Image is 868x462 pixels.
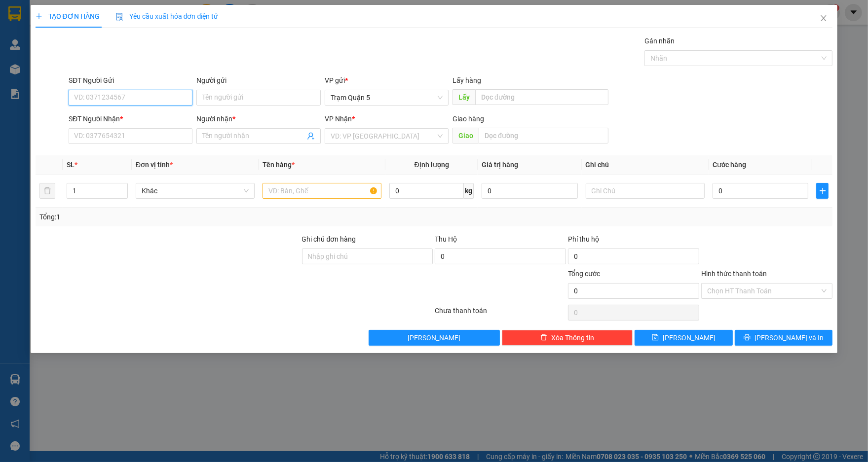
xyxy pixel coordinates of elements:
[701,270,767,278] label: Hình thức thanh toán
[568,270,600,278] span: Tổng cước
[64,32,149,44] div: XUÂN
[408,332,460,343] span: [PERSON_NAME]
[63,64,150,77] div: 30.000
[39,183,55,199] button: delete
[644,37,675,45] label: Gán nhãn
[369,330,500,346] button: [PERSON_NAME]
[453,128,479,143] span: Giao
[453,115,484,123] span: Giao hàng
[196,75,320,86] div: Người gửi
[816,183,829,199] button: plus
[586,183,705,199] input: Ghi Chú
[475,89,608,105] input: Dọc đường
[435,235,457,243] span: Thu Hộ
[263,183,381,199] input: VD: Bàn, Ghế
[635,330,732,346] button: save[PERSON_NAME]
[502,330,633,346] button: deleteXóa Thông tin
[325,75,449,86] div: VP gửi
[115,13,123,21] img: icon
[8,9,24,20] span: Gửi:
[302,249,433,264] input: Ghi chú đơn hàng
[820,14,828,22] span: close
[464,183,474,199] span: kg
[115,12,219,20] span: Yêu cầu xuất hóa đơn điện tử
[64,9,87,20] span: Nhận:
[540,334,547,342] span: delete
[744,334,751,342] span: printer
[325,115,352,123] span: VP Nhận
[568,234,699,249] div: Phí thu hộ
[434,305,567,322] div: Chưa thanh toán
[482,183,577,199] input: 0
[582,155,709,175] th: Ghi chú
[136,161,173,169] span: Đơn vị tính
[735,330,832,346] button: printer[PERSON_NAME] và In
[64,8,149,32] div: Trạm Cà Mau
[142,183,249,198] span: Khác
[196,113,320,124] div: Người nhận
[69,75,192,86] div: SĐT Người Gửi
[302,235,356,243] label: Ghi chú đơn hàng
[64,44,149,58] div: 0786965230
[810,5,837,33] button: Close
[8,8,57,32] div: Trạm Quận 5
[482,161,518,169] span: Giá trị hàng
[415,161,449,169] span: Định lượng
[755,332,824,343] span: [PERSON_NAME] và In
[453,89,475,105] span: Lấy
[36,13,42,20] span: plus
[67,161,75,169] span: SL
[69,113,192,124] div: SĐT Người Nhận
[453,76,481,84] span: Lấy hàng
[263,161,295,169] span: Tên hàng
[307,132,315,140] span: user-add
[39,212,336,222] div: Tổng: 1
[652,334,659,342] span: save
[63,66,76,76] span: CC :
[479,128,608,143] input: Dọc đường
[817,187,828,195] span: plus
[663,332,716,343] span: [PERSON_NAME]
[551,332,594,343] span: Xóa Thông tin
[713,161,746,169] span: Cước hàng
[331,90,443,105] span: Trạm Quận 5
[36,12,100,20] span: TẠO ĐƠN HÀNG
